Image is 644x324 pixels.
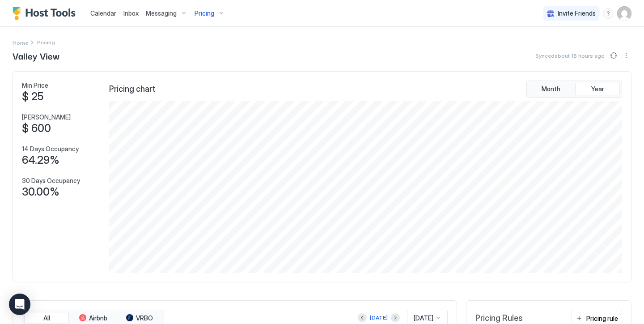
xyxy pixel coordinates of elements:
span: Year [591,85,604,93]
button: Sync prices [608,50,619,61]
a: Calendar [90,9,116,18]
span: 64.29% [22,153,59,167]
span: Messaging [146,9,177,17]
span: Airbnb [89,314,107,322]
span: 30 Days Occupancy [22,177,80,185]
div: tab-group [526,81,622,98]
div: [DATE] [370,314,388,322]
div: Breadcrumb [13,38,28,47]
a: Inbox [123,9,139,18]
button: Next month [391,313,400,322]
button: Year [575,83,620,95]
span: All [43,314,50,322]
a: Host Tools Logo [13,7,80,20]
button: Month [529,83,573,95]
span: Breadcrumb [37,39,55,46]
span: $ 25 [22,90,43,103]
span: Pricing Rules [475,313,523,324]
span: Valley View [13,49,59,62]
span: [DATE] [414,314,433,322]
div: User profile [617,6,631,21]
span: Pricing chart [109,84,155,94]
div: Open Intercom Messenger [9,294,30,315]
span: VRBO [136,314,153,322]
span: Min Price [22,81,48,90]
span: Invite Friends [558,9,596,17]
button: More options [621,50,631,61]
a: Home [13,38,28,47]
button: [DATE] [369,312,389,323]
span: Month [542,85,560,93]
button: Previous month [358,313,367,322]
span: 30.00% [22,185,59,199]
span: Calendar [90,9,116,17]
span: [PERSON_NAME] [22,113,71,121]
div: menu [603,8,614,19]
span: $ 600 [22,122,51,135]
div: menu [621,50,631,61]
span: Pricing [195,9,214,17]
div: Pricing rule [586,314,618,323]
span: Synced about 18 hours ago [535,52,605,59]
span: Home [13,39,28,46]
span: 14 Days Occupancy [22,145,79,153]
span: Inbox [123,9,139,17]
